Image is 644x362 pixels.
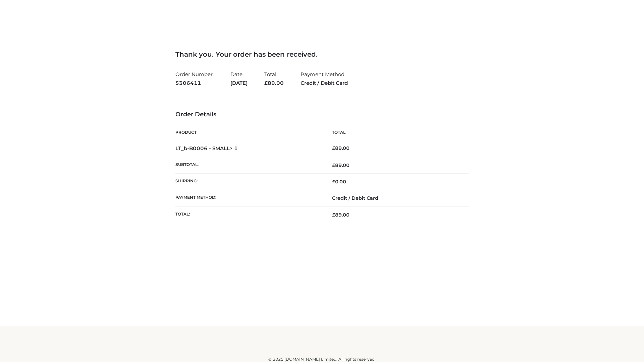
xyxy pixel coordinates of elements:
span: £ [264,80,268,86]
th: Total [322,125,469,140]
strong: LT_b-B0006 - SMALL [175,145,238,152]
span: £ [332,212,335,218]
span: £ [332,162,335,168]
th: Shipping: [175,174,322,190]
span: £ [332,145,335,151]
span: 89.00 [332,212,350,218]
bdi: 89.00 [332,145,350,151]
strong: [DATE] [230,79,248,87]
strong: 5306411 [175,79,214,87]
th: Total: [175,206,322,223]
span: £ [332,179,335,185]
th: Payment method: [175,190,322,206]
td: Credit / Debit Card [322,190,469,206]
bdi: 0.00 [332,179,346,185]
th: Subtotal: [175,157,322,173]
li: Payment Method: [301,68,348,89]
span: 89.00 [332,162,350,168]
span: 89.00 [264,80,284,86]
h3: Thank you. Your order has been received. [175,50,469,58]
th: Product [175,125,322,140]
h3: Order Details [175,111,469,118]
li: Date: [230,68,248,89]
li: Total: [264,68,284,89]
strong: × 1 [230,145,238,152]
li: Order Number: [175,68,214,89]
strong: Credit / Debit Card [301,79,348,87]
